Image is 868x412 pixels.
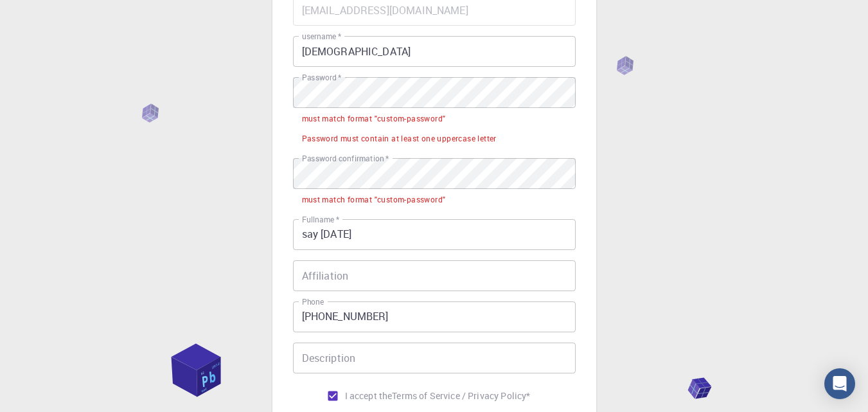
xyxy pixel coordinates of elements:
[302,214,339,225] label: Fullname
[824,368,855,399] div: Open Intercom Messenger
[302,296,324,307] label: Phone
[392,390,530,402] p: Terms of Service / Privacy Policy *
[302,72,341,83] label: Password
[302,132,497,145] div: Password must contain at least one uppercase letter
[302,193,446,206] div: must match format "custom-password"
[302,153,389,164] label: Password confirmation
[392,390,530,402] a: Terms of Service / Privacy Policy*
[302,31,341,42] label: username
[302,112,446,125] div: must match format "custom-password"
[345,390,393,402] span: I accept the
